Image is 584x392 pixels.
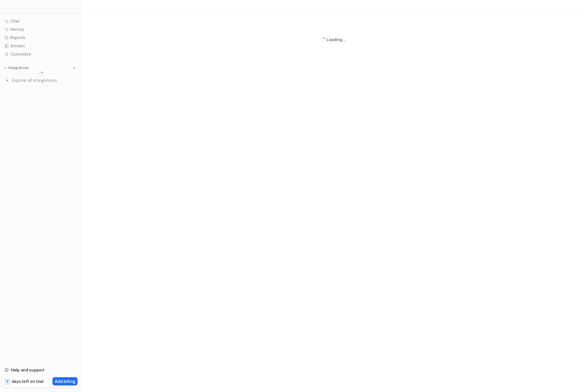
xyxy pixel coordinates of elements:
[2,366,80,374] a: Help and support
[55,378,75,384] p: Add billing
[2,50,80,58] a: Customize
[6,379,9,384] p: 7
[2,25,80,33] a: History
[52,377,78,385] button: Add billing
[12,378,44,384] p: days left on trial
[327,36,345,42] div: Loading...
[5,78,10,83] img: explore all integrations
[2,76,80,84] a: Explore all integrations
[3,66,7,70] img: expand menu
[2,42,80,50] a: Articles
[12,76,77,85] span: Explore all integrations
[2,34,80,42] a: Reports
[9,66,29,70] p: Integrations
[2,17,80,25] a: Chat
[72,66,76,70] img: menu_add.svg
[2,65,31,71] button: Integrations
